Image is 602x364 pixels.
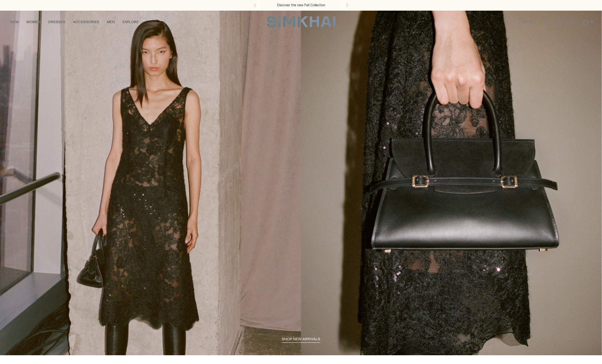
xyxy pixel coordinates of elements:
a: NEW [10,15,19,29]
span: 0 [589,19,594,24]
a: Go to the account page [553,16,566,28]
a: MEN [107,15,115,29]
a: Discover the new Fall Collection [277,3,325,8]
span: shop new arrivals [282,337,320,341]
button: USD $ [521,15,538,29]
a: ACCESSORIES [73,15,99,29]
a: shop new arrivals [282,337,320,343]
a: Wishlist [566,16,579,28]
a: Open cart modal [579,16,592,28]
a: WOMEN [26,15,41,29]
a: DRESSES [48,15,65,29]
a: Open search modal [540,16,553,28]
a: SIMKHAI [267,16,336,28]
a: EXPLORE [122,15,139,29]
